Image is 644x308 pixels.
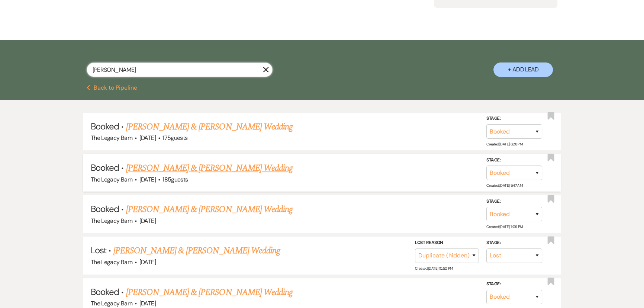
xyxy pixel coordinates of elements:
[486,142,522,147] span: Created: [DATE] 6:26 PM
[126,161,293,175] a: [PERSON_NAME] & [PERSON_NAME] Wedding
[91,203,119,215] span: Booked
[162,176,188,183] span: 185 guests
[91,299,132,307] span: The Legacy Barn
[415,239,479,247] label: Lost Reason
[87,85,138,91] button: Back to Pipeline
[91,162,119,173] span: Booked
[91,286,119,298] span: Booked
[87,62,273,77] input: Search by name, event date, email address or phone number
[486,198,542,206] label: Stage:
[91,217,132,225] span: The Legacy Barn
[91,244,106,256] span: Lost
[139,299,156,307] span: [DATE]
[91,258,132,266] span: The Legacy Barn
[91,176,132,183] span: The Legacy Barn
[493,62,553,77] button: + Add Lead
[126,120,293,134] a: [PERSON_NAME] & [PERSON_NAME] Wedding
[162,134,187,142] span: 175 guests
[126,203,293,216] a: [PERSON_NAME] & [PERSON_NAME] Wedding
[486,224,522,229] span: Created: [DATE] 11:09 PM
[486,156,542,164] label: Stage:
[139,217,156,225] span: [DATE]
[486,115,542,123] label: Stage:
[91,121,119,132] span: Booked
[139,176,156,183] span: [DATE]
[139,258,156,266] span: [DATE]
[126,286,293,299] a: [PERSON_NAME] & [PERSON_NAME] Wedding
[139,134,156,142] span: [DATE]
[91,134,132,142] span: The Legacy Barn
[486,239,542,247] label: Stage:
[486,280,542,288] label: Stage:
[486,183,522,188] span: Created: [DATE] 9:47 AM
[113,244,280,257] a: [PERSON_NAME] & [PERSON_NAME] Wedding
[415,266,453,271] span: Created: [DATE] 10:50 PM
